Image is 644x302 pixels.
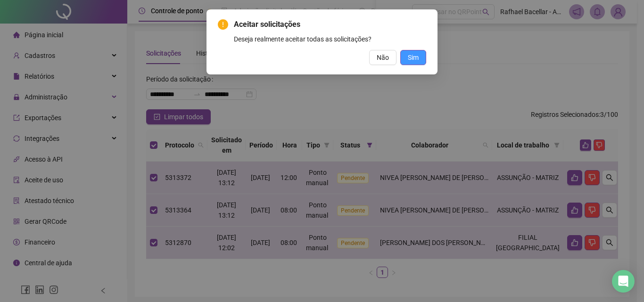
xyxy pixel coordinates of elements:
span: Não [377,52,389,63]
span: Aceitar solicitações [234,19,426,30]
div: Deseja realmente aceitar todas as solicitações? [234,34,426,44]
div: Open Intercom Messenger [612,270,635,293]
span: Sim [408,52,419,63]
span: exclamation-circle [218,19,228,30]
button: Sim [400,50,426,65]
button: Não [369,50,396,65]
